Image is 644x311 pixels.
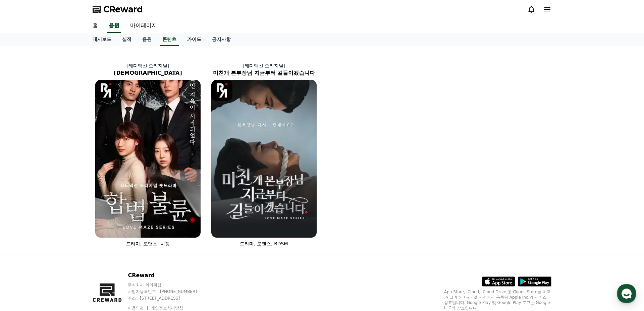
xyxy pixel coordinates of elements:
[211,80,317,238] img: 미친개 본부장님 지금부터 길들이겠습니다
[87,19,103,33] a: 홈
[126,241,170,246] span: 드라마, 로맨스, 치정
[44,212,87,229] a: 대화
[87,212,129,229] a: 설정
[61,223,69,228] span: 대화
[206,62,322,69] p: [레디액션 오리지널]
[444,289,551,311] p: App Store, iCloud, iCloud Drive 및 iTunes Store는 미국과 그 밖의 나라 및 지역에서 등록된 Apple Inc.의 서비스 상표입니다. Goo...
[107,19,121,33] a: 음원
[125,19,162,33] a: 마이페이지
[128,271,210,279] p: CReward
[128,296,210,301] p: 주소 : [STREET_ADDRESS]
[206,57,322,252] a: [레디액션 오리지널] 미친개 본부장님 지금부터 길들이겠습니다 미친개 본부장님 지금부터 길들이겠습니다 [object Object] Logo 드라마, 로맨스, BDSM
[103,4,143,15] span: CReward
[128,282,210,288] p: 주식회사 와이피랩
[90,62,206,69] p: [레디액션 오리지널]
[117,33,137,46] a: 실적
[21,223,25,228] span: 홈
[93,4,143,15] a: CReward
[2,212,44,229] a: 홈
[240,241,288,246] span: 드라마, 로맨스, BDSM
[90,57,206,252] a: [레디액션 오리지널] [DEMOGRAPHIC_DATA] 합법불륜 [object Object] Logo 드라마, 로맨스, 치정
[128,289,210,294] p: 사업자등록번호 : [PHONE_NUMBER]
[90,69,206,77] h2: [DEMOGRAPHIC_DATA]
[151,306,183,310] a: 개인정보처리방침
[104,223,112,228] span: 설정
[207,33,236,46] a: 공지사항
[211,80,232,101] img: [object Object] Logo
[182,33,207,46] a: 가이드
[95,80,116,101] img: [object Object] Logo
[206,69,322,77] h2: 미친개 본부장님 지금부터 길들이겠습니다
[128,306,149,310] a: 이용약관
[95,80,201,238] img: 합법불륜
[87,33,117,46] a: 대시보드
[137,33,157,46] a: 음원
[160,33,179,46] a: 콘텐츠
